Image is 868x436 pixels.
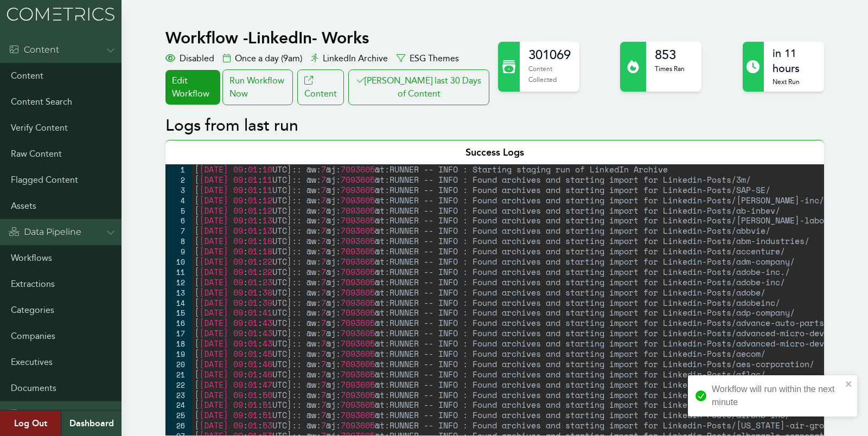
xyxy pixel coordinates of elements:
[297,69,344,105] a: Content
[165,140,824,164] div: Success Logs
[165,185,192,195] div: 3
[165,307,192,318] div: 15
[165,175,192,185] div: 2
[311,52,388,65] div: LinkedIn Archive
[165,390,192,400] div: 23
[712,383,842,409] div: Workflow will run within the next minute
[9,408,53,421] div: Admin
[165,277,192,287] div: 12
[165,52,214,65] div: Disabled
[165,116,824,136] h2: Logs from last run
[165,328,192,338] div: 17
[61,411,122,436] a: Dashboard
[165,369,192,380] div: 21
[165,257,192,267] div: 10
[397,52,459,65] div: ESG Themes
[165,338,192,349] div: 18
[165,359,192,369] div: 20
[165,410,192,420] div: 25
[165,236,192,246] div: 8
[348,69,489,105] button: [PERSON_NAME] last 30 Days of Content
[165,215,192,226] div: 6
[165,380,192,390] div: 22
[9,43,59,56] div: Content
[165,298,192,308] div: 14
[165,206,192,216] div: 5
[773,46,815,76] h2: in 11 hours
[223,52,302,65] div: Once a day (9am)
[9,226,81,239] div: Data Pipeline
[528,46,571,63] h2: 301069
[165,195,192,206] div: 4
[165,267,192,277] div: 11
[845,380,853,388] button: close
[222,69,293,105] div: Run Workflow Now
[165,164,192,175] div: 1
[773,76,815,87] p: Next Run
[165,420,192,431] div: 26
[165,246,192,257] div: 9
[165,226,192,236] div: 7
[165,349,192,359] div: 19
[165,28,492,48] h1: Workflow - LinkedIn- Works
[655,46,685,63] h2: 853
[165,318,192,328] div: 16
[165,287,192,298] div: 13
[655,63,685,74] p: Times Ran
[165,70,220,105] a: Edit Workflow
[528,63,571,85] p: Content Collected
[165,400,192,410] div: 24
